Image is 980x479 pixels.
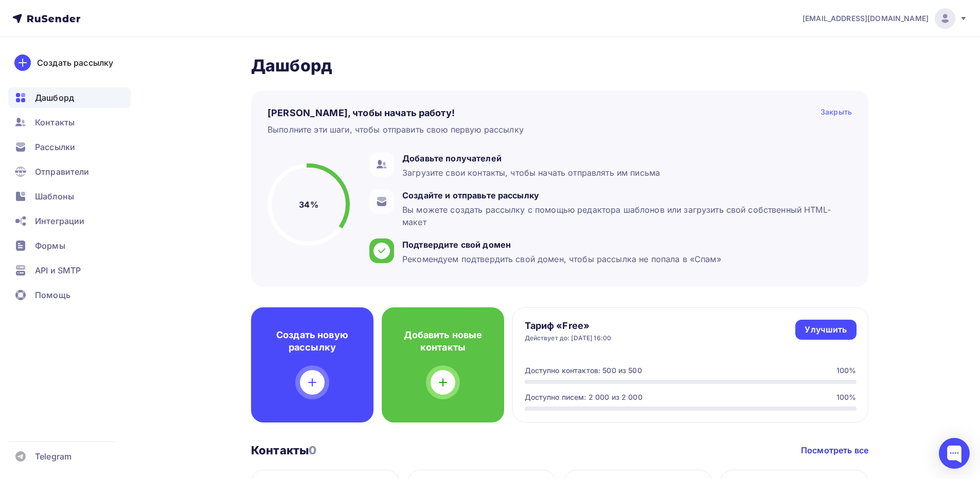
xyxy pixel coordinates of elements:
[8,137,131,157] a: Рассылки
[35,165,90,178] span: Отправители
[525,392,643,402] div: Доступно писем: 2 000 из 2 000
[37,57,113,69] div: Создать рассылку
[251,56,868,76] h2: Дашборд
[35,239,65,252] span: Формы
[299,198,318,211] h5: 34%
[35,91,74,104] span: Дашборд
[8,161,131,182] a: Отправители
[8,186,131,207] a: Шаблоны
[402,253,721,265] div: Рекомендуем подтвердить свой домен, чтобы рассылка не попала в «Спам»
[525,320,612,332] h4: Тариф «Free»
[8,87,131,108] a: Дашборд
[803,8,968,29] a: [EMAIL_ADDRESS][DOMAIN_NAME]
[8,112,131,133] a: Контакты
[402,204,847,228] div: Вы можете создать рассылку с помощью редактора шаблонов или загрузить свой собственный HTML-макет
[35,289,70,301] span: Помощь
[402,152,660,164] div: Добавьте получателей
[251,443,316,457] h3: Контакты
[35,215,84,227] span: Интеграции
[35,141,75,153] span: Рассылки
[402,189,847,201] div: Создайте и отправьте рассылку
[801,444,868,456] a: Посмотреть все
[35,116,75,128] span: Контакты
[821,107,852,119] div: Закрыть
[803,13,929,24] span: [EMAIL_ADDRESS][DOMAIN_NAME]
[35,190,74,202] span: Шаблоны
[525,334,612,342] div: Действует до: [DATE] 16:00
[35,264,81,277] span: API и SMTP
[268,329,357,354] h4: Создать новую рассылку
[35,450,72,463] span: Telegram
[805,324,847,336] div: Улучшить
[268,123,524,136] div: Выполните эти шаги, чтобы отправить свою первую рассылку
[525,365,642,376] div: Доступно контактов: 500 из 500
[402,167,660,179] div: Загрузите свои контакты, чтобы начать отправлять им письма
[8,235,131,256] a: Формы
[309,444,316,457] span: 0
[268,107,455,119] h4: [PERSON_NAME], чтобы начать работу!
[402,238,721,251] div: Подтвердите свой домен
[398,329,488,354] h4: Добавить новые контакты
